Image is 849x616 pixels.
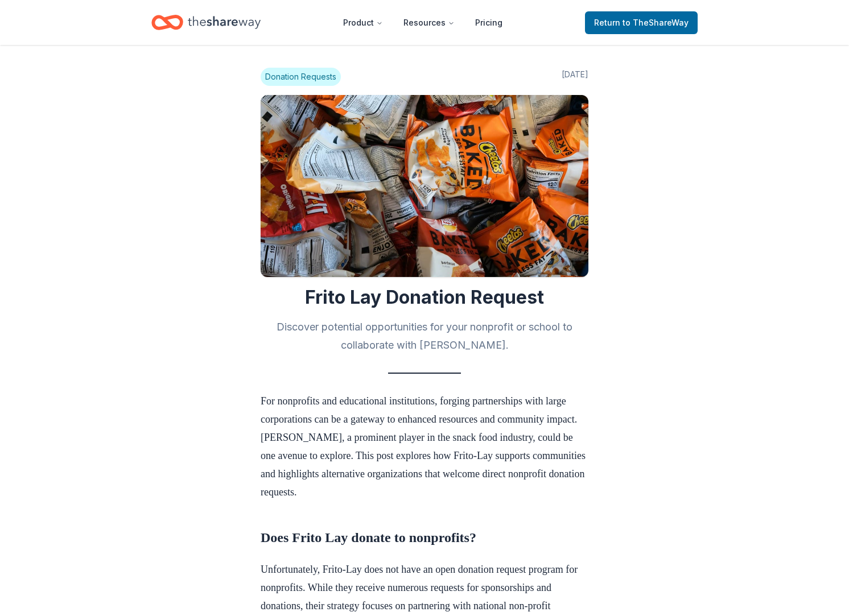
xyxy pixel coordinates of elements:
[151,9,261,36] a: Home
[334,11,392,34] button: Product
[562,68,588,86] span: [DATE]
[623,18,689,27] span: to TheShareWay
[394,11,464,34] button: Resources
[261,528,588,547] h2: Does Frito Lay donate to nonprofits?
[594,16,689,30] span: Return
[261,95,588,277] img: Image for Frito Lay Donation Request
[585,11,698,34] a: Returnto TheShareWay
[466,11,512,34] a: Pricing
[334,9,512,36] nav: Main
[261,318,588,354] h2: Discover potential opportunities for your nonprofit or school to collaborate with [PERSON_NAME].
[261,68,341,86] span: Donation Requests
[261,392,588,501] p: For nonprofits and educational institutions, forging partnerships with large corporations can be ...
[261,286,588,309] h1: Frito Lay Donation Request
